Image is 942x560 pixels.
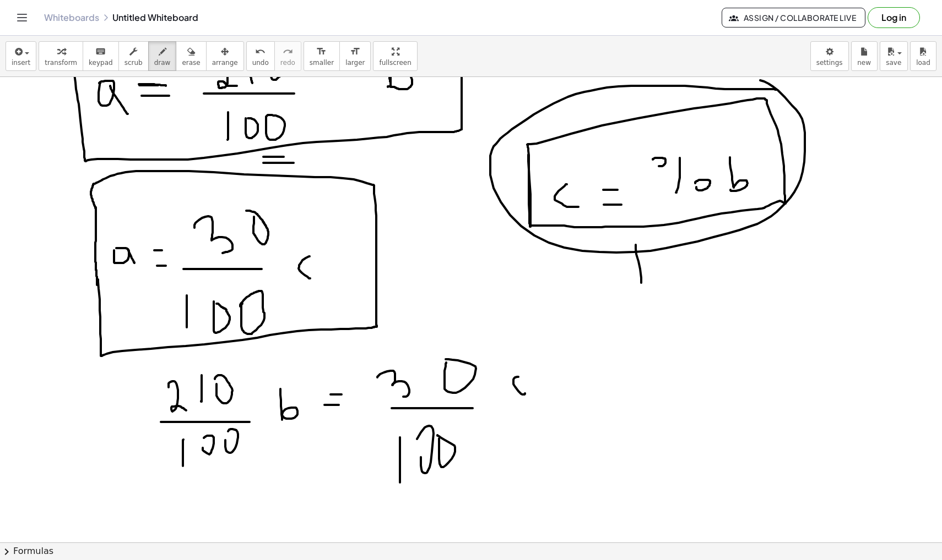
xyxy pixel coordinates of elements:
[176,41,206,71] button: erase
[810,41,849,71] button: settings
[339,41,371,71] button: format_sizelarger
[283,45,293,58] i: redo
[886,59,901,67] span: save
[12,59,30,67] span: insert
[304,41,340,71] button: format_sizesmaller
[39,41,83,71] button: transform
[851,41,878,71] button: new
[345,59,365,67] span: larger
[206,41,244,71] button: arrange
[212,59,238,67] span: arrange
[83,41,119,71] button: keyboardkeypad
[373,41,417,71] button: fullscreen
[722,8,865,28] button: Assign / Collaborate Live
[148,41,177,71] button: draw
[316,45,327,58] i: format_size
[45,59,77,67] span: transform
[13,9,31,26] button: Toggle navigation
[274,41,301,71] button: redoredo
[124,59,143,67] span: scrub
[816,59,843,67] span: settings
[280,59,295,67] span: redo
[182,59,200,67] span: erase
[350,45,360,58] i: format_size
[118,41,149,71] button: scrub
[252,59,269,67] span: undo
[44,12,99,23] a: Whiteboards
[246,41,275,71] button: undoundo
[310,59,334,67] span: smaller
[880,41,908,71] button: save
[6,41,36,71] button: insert
[95,45,106,58] i: keyboard
[868,7,920,28] button: Log in
[857,59,871,67] span: new
[255,45,266,58] i: undo
[916,59,930,67] span: load
[731,13,856,23] span: Assign / Collaborate Live
[910,41,936,71] button: load
[379,59,411,67] span: fullscreen
[89,59,113,67] span: keypad
[154,59,171,67] span: draw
